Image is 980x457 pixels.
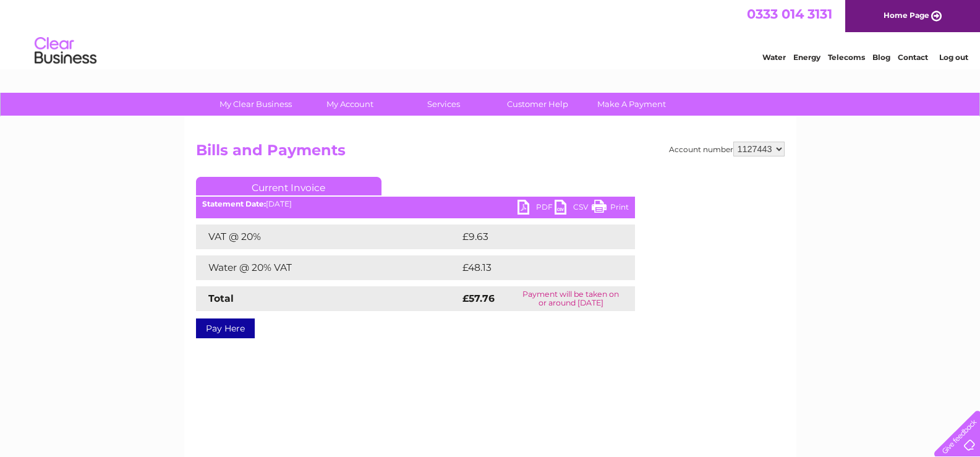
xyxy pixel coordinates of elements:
[202,199,266,208] b: Statement Date:
[747,6,832,22] a: 0333 014 3131
[462,293,495,304] strong: £57.76
[872,53,890,62] a: Blog
[592,200,629,218] a: Print
[555,200,592,218] a: CSV
[939,53,968,62] a: Log out
[196,224,459,249] td: VAT @ 20%
[459,224,607,249] td: £9.63
[487,93,589,116] a: Customer Help
[196,255,459,280] td: Water @ 20% VAT
[198,7,783,60] div: Clear Business is a trading name of Verastar Limited (registered in [GEOGRAPHIC_DATA] No. 3667643...
[669,142,785,156] div: Account number
[581,93,683,116] a: Make A Payment
[828,53,865,62] a: Telecoms
[196,177,381,195] a: Current Invoice
[208,293,234,304] strong: Total
[196,318,255,338] a: Pay Here
[507,286,635,311] td: Payment will be taken on or around [DATE]
[762,53,786,62] a: Water
[196,200,635,208] div: [DATE]
[518,200,555,218] a: PDF
[898,53,928,62] a: Contact
[793,53,820,62] a: Energy
[299,93,401,116] a: My Account
[459,255,609,280] td: £48.13
[393,93,495,116] a: Services
[205,93,307,116] a: My Clear Business
[34,32,97,70] img: logo.png
[196,142,785,165] h2: Bills and Payments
